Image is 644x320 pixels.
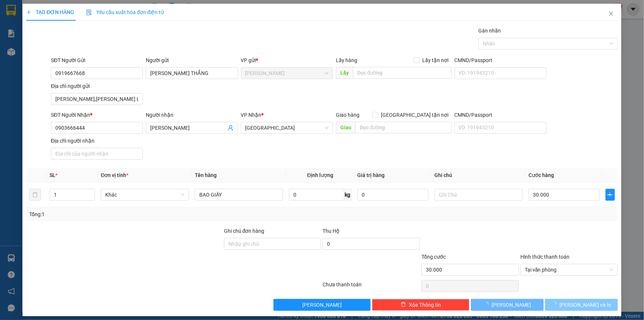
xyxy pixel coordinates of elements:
span: Khác [105,189,185,200]
span: Yêu cầu xuất hóa đơn điện tử [86,9,164,15]
span: [PERSON_NAME] [492,301,531,309]
span: kg [344,189,352,201]
span: Giao hàng [336,112,359,118]
div: Tổng: 1 [29,210,249,218]
span: Thu Hộ [323,228,340,234]
span: delete [401,302,406,308]
span: Cước hàng [528,172,554,178]
button: [PERSON_NAME] và In [545,299,618,311]
th: Ghi chú [431,168,526,183]
span: [GEOGRAPHIC_DATA] tận nơi [378,111,452,119]
div: CMND/Passport [455,111,547,119]
span: Sài Gòn [245,122,328,133]
button: deleteXóa Thông tin [372,299,469,311]
span: plus [606,192,614,198]
span: Xóa Thông tin [409,301,441,309]
input: Địa chỉ của người gửi [51,93,143,105]
button: Close [601,4,621,24]
img: icon [86,10,92,16]
div: Địa chỉ người nhận [51,137,143,145]
span: Giá trị hàng [358,172,385,178]
span: close [608,11,614,17]
span: Định lượng [307,172,333,178]
div: SĐT Người Nhận [51,111,143,119]
button: delete [29,189,41,201]
input: Ghi Chú [434,189,523,201]
span: plus [26,10,31,15]
div: SĐT Người Gửi [51,56,143,64]
span: Lấy hàng [336,57,357,63]
input: Dọc đường [353,67,452,79]
div: Người nhận [146,111,238,119]
span: Lấy [336,67,353,79]
input: 0 [358,189,429,201]
input: Ghi chú đơn hàng [224,238,321,250]
span: Tổng cước [421,254,446,260]
input: VD: Bàn, Ghế [195,189,283,201]
div: CMND/Passport [455,56,547,64]
div: Địa chỉ người gửi [51,82,143,90]
div: Người gửi [146,56,238,64]
button: plus [606,189,615,201]
input: Dọc đường [355,122,452,133]
label: Gán nhãn [478,28,501,34]
span: [PERSON_NAME] [302,301,342,309]
span: Đơn vị tính [101,172,128,178]
span: Lấy tận nơi [420,56,452,64]
span: Giao [336,122,355,133]
label: Hình thức thanh toán [520,254,569,260]
div: VP gửi [241,56,333,64]
button: [PERSON_NAME] [273,299,371,311]
span: VP Nhận [241,112,262,118]
span: [PERSON_NAME] và In [560,301,612,309]
label: Ghi chú đơn hàng [224,228,265,234]
span: user-add [228,125,234,131]
span: Cao Lãnh [245,68,328,79]
span: loading [483,302,492,307]
button: [PERSON_NAME] [471,299,544,311]
span: TẠO ĐƠN HÀNG [26,9,74,15]
input: Địa chỉ của người nhận [51,148,143,160]
span: loading [552,302,560,307]
span: Tên hàng [195,172,217,178]
span: Tại văn phòng [525,264,613,275]
div: Chưa thanh toán [322,280,421,293]
span: SL [49,172,55,178]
